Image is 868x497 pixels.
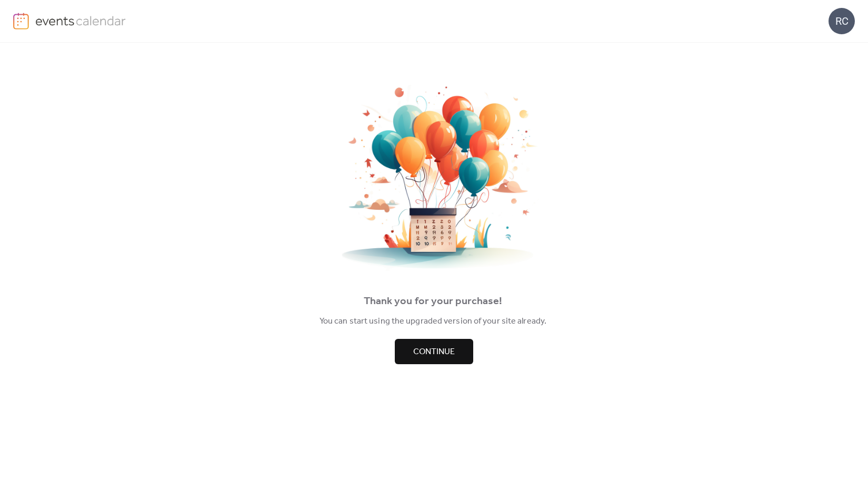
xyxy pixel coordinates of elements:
div: You can start using the upgraded version of your site already. [16,315,850,328]
img: thankyou.png [329,85,540,271]
button: Continue [395,339,473,364]
div: RC [829,8,855,34]
img: logo-type [35,13,126,28]
img: logo [13,13,29,30]
span: Continue [413,346,455,358]
div: Thank you for your purchase! [16,293,850,310]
